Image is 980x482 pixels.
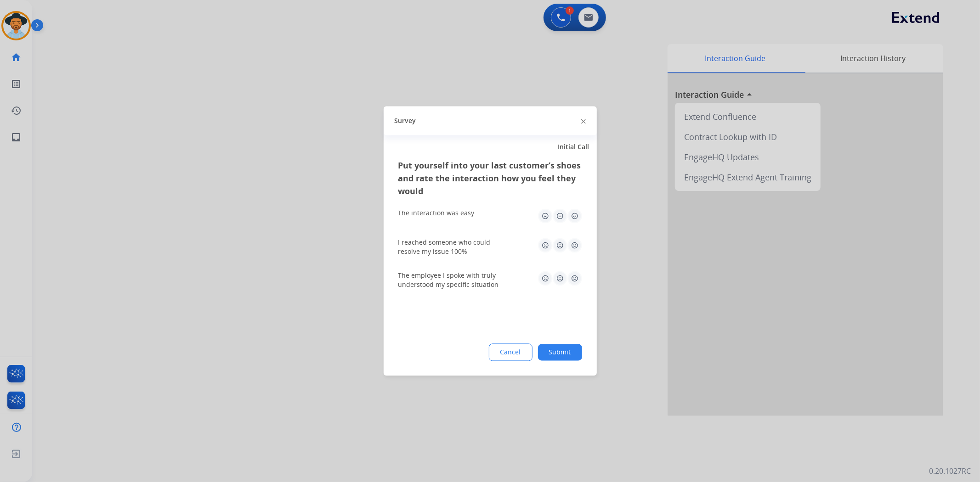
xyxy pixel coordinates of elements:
p: 0.20.1027RC [929,465,971,476]
div: I reached someone who could resolve my issue 100% [398,238,509,257]
button: Submit [538,344,582,361]
div: The interaction was easy [398,209,475,218]
h3: Put yourself into your last customer’s shoes and rate the interaction how you feel they would [398,159,582,198]
button: Cancel [489,344,532,361]
span: Initial Call [558,143,589,152]
div: The employee I spoke with truly understood my specific situation [398,271,509,290]
span: Survey [395,116,416,125]
img: close-button [581,119,586,123]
